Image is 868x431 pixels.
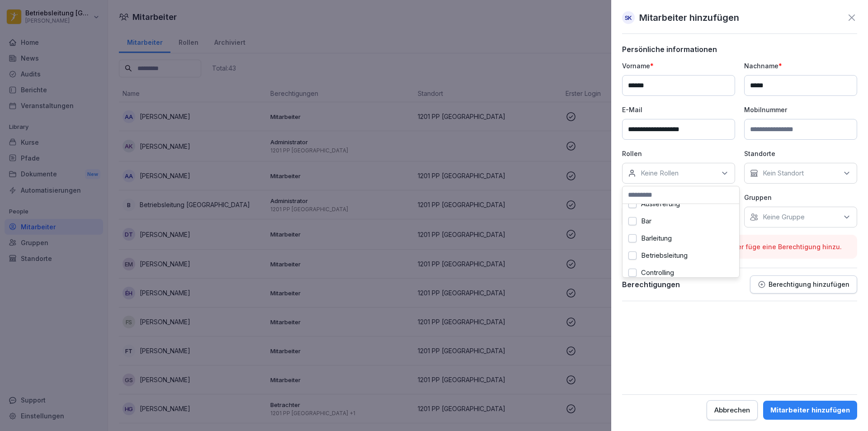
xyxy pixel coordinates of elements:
p: Mitarbeiter hinzufügen [639,11,739,24]
label: Controlling [641,269,674,277]
p: Keine Gruppe [763,213,805,222]
div: Abbrechen [714,405,750,415]
p: E-Mail [622,105,735,114]
button: Mitarbeiter hinzufügen [763,401,857,420]
p: Kein Standort [763,169,804,178]
p: Berechtigungen [622,280,680,289]
p: Berechtigung hinzufügen [769,281,849,288]
p: Nachname [744,61,857,71]
p: Gruppen [744,193,857,202]
div: Mitarbeiter hinzufügen [770,405,850,415]
div: SK [622,11,635,24]
p: Rollen [622,149,735,158]
p: Keine Rollen [641,169,679,178]
label: Bar [641,217,651,225]
p: Mobilnummer [744,105,857,114]
p: Standorte [744,149,857,158]
label: Auslieferung [641,200,680,208]
label: Barleitung [641,234,672,242]
button: Abbrechen [707,400,758,420]
button: Berechtigung hinzufügen [750,275,857,294]
p: Persönliche informationen [622,45,857,54]
p: Bitte wähle einen Standort aus oder füge eine Berechtigung hinzu. [629,242,850,251]
p: Vorname [622,61,735,71]
label: Betriebsleitung [641,251,688,260]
